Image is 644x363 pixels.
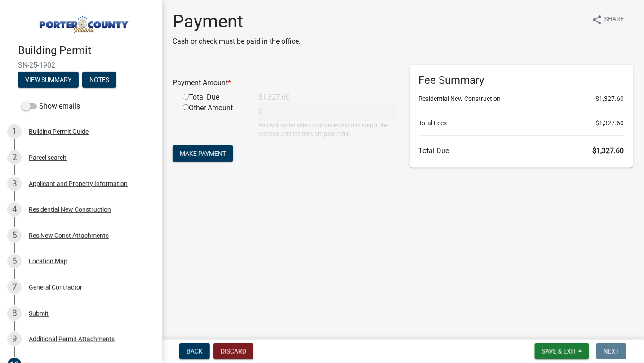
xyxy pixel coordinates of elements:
[604,14,624,25] span: Share
[22,101,80,112] label: Show emails
[18,77,79,84] wm-modal-confirm: Summary
[7,332,22,346] div: 9
[419,74,625,87] h6: Fee Summary
[7,306,22,321] div: 8
[82,77,116,84] wm-modal-confirm: Notes
[187,348,203,355] span: Back
[593,146,624,155] span: $1,327.60
[419,94,625,104] li: Residential New Construction
[29,336,115,342] div: Additional Permit Attachments
[18,44,155,57] h4: Building Permit
[82,72,116,88] button: Notes
[18,61,144,69] span: SN-25-1902
[7,254,22,268] div: 6
[166,77,403,88] div: Payment Amount
[542,348,577,355] span: Save & Exit
[7,150,22,165] div: 2
[29,232,109,239] div: Res New Const Attachments
[213,343,253,359] button: Discard
[596,94,624,104] span: $1,327.60
[29,154,67,161] div: Parcel search
[173,36,301,47] p: Cash or check must be paid in the office.
[18,72,79,88] button: View Summary
[585,11,631,28] button: shareShare
[29,206,111,213] div: Residential New Construction
[179,343,210,359] button: Back
[173,11,301,32] h1: Payment
[176,92,252,103] div: Total Due
[592,14,603,25] i: share
[535,343,589,359] button: Save & Exit
[29,284,82,290] div: General Contractor
[596,343,626,359] button: Next
[7,202,22,217] div: 4
[604,348,619,355] span: Next
[419,118,625,128] li: Total Fees
[180,150,226,157] span: Make Payment
[419,146,625,155] h6: Total Due
[29,181,128,187] div: Applicant and Property Information
[176,103,252,138] div: Other Amount
[7,280,22,295] div: 7
[596,118,624,128] span: $1,327.60
[173,145,233,162] button: Make Payment
[7,124,22,139] div: 1
[7,228,22,243] div: 5
[29,128,89,135] div: Building Permit Guide
[29,310,49,317] div: Submit
[18,9,147,35] img: Porter County, Indiana
[7,177,22,191] div: 3
[29,258,67,264] div: Location Map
